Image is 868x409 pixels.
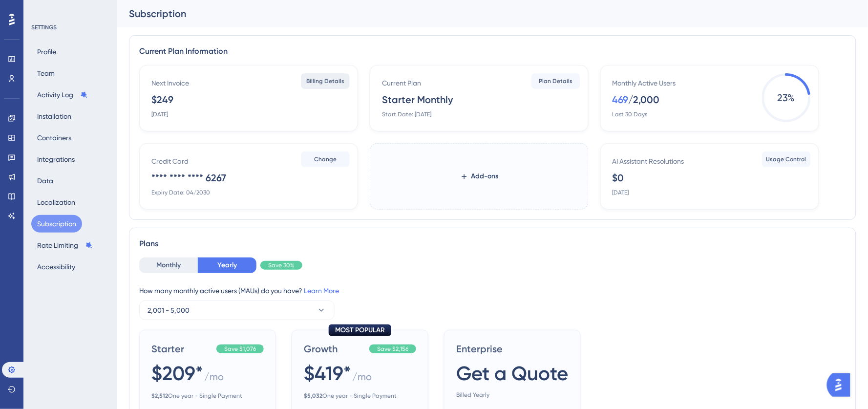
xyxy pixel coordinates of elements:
div: Expiry Date: 04/2030 [151,189,210,196]
button: Activity Log [31,86,94,104]
button: Monthly [139,258,198,273]
div: 469 [613,93,629,107]
button: Yearly [198,258,256,273]
span: Get a Quote [456,360,568,387]
div: Credit Card [151,155,189,167]
span: Plan Details [539,77,573,85]
span: $209* [151,360,203,387]
span: / mo [352,370,372,388]
span: Billing Details [306,77,344,85]
button: Localization [31,194,81,211]
div: Start Date: [DATE] [382,110,431,118]
span: Growth [304,342,365,356]
button: Accessibility [31,258,81,276]
div: Next Invoice [151,77,189,89]
div: [DATE] [613,189,629,196]
button: Change [301,151,350,167]
span: Save $2,156 [377,345,408,353]
button: Add-ons [445,168,514,185]
button: Integrations [31,151,81,168]
button: Containers [31,129,77,147]
iframe: UserGuiding AI Assistant Launcher [827,370,856,400]
button: Data [31,172,59,190]
span: Billed Yearly [456,391,569,399]
b: $ 5,032 [304,392,322,399]
span: 23 % [762,73,811,122]
div: Starter Monthly [382,93,453,107]
div: Plans [139,238,846,250]
div: Last 30 Days [613,110,648,118]
span: $419* [304,360,351,387]
div: $249 [151,93,173,107]
span: Starter [151,342,212,356]
span: Change [314,155,337,163]
span: Add-ons [471,171,499,182]
span: Save 30% [268,261,295,269]
div: SETTINGS [31,23,110,31]
button: Rate Limiting [31,237,99,254]
div: Current Plan [382,77,421,89]
a: Learn More [304,287,339,295]
button: Team [31,65,61,82]
button: Usage Control [762,151,811,167]
div: / 2,000 [629,93,660,107]
div: MOST POPULAR [329,324,391,336]
span: One year - Single Payment [151,392,264,400]
button: Installation [31,108,77,125]
span: / mo [204,370,224,388]
button: Plan Details [531,73,580,89]
span: One year - Single Payment [304,392,416,400]
b: $ 2,512 [151,392,168,399]
span: Save $1,076 [224,345,256,353]
div: Monthly Active Users [613,77,676,89]
button: 2,001 - 5,000 [139,301,335,320]
div: AI Assistant Resolutions [613,155,684,167]
button: Billing Details [301,73,350,89]
div: $0 [613,171,624,185]
span: Usage Control [766,155,806,163]
span: 2,001 - 5,000 [148,304,190,316]
button: Subscription [31,215,82,233]
span: Enterprise [456,342,569,356]
button: Profile [31,43,62,61]
div: Current Plan Information [139,45,846,57]
div: How many monthly active users (MAUs) do you have? [139,285,846,297]
div: [DATE] [151,110,168,118]
div: Subscription [129,7,832,21]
